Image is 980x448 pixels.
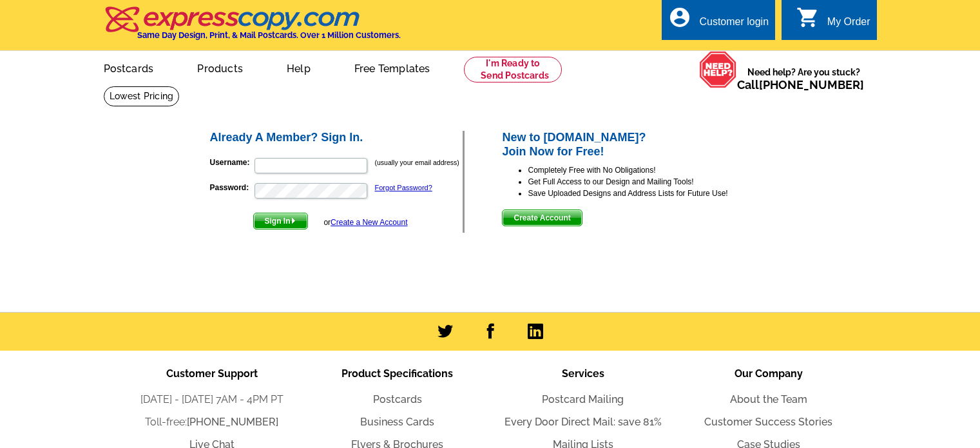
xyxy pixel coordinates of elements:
[759,78,864,92] a: [PHONE_NUMBER]
[210,182,253,193] label: Password:
[254,213,307,229] span: Sign In
[737,66,870,92] span: Need help? Are you stuck?
[503,210,581,226] span: Create Account
[796,14,870,30] a: shopping_cart My Order
[360,416,434,428] a: Business Cards
[528,164,772,176] li: Completely Free with No Obligations!
[83,52,175,83] a: Postcards
[375,159,459,166] small: (usually your email address)
[735,367,803,380] span: Our Company
[375,184,432,191] a: Forgot Password?
[827,16,870,34] div: My Order
[737,78,864,92] span: Call
[730,393,807,405] a: About the Team
[253,213,308,229] button: Sign In
[562,367,604,380] span: Services
[373,393,422,405] a: Postcards
[210,157,253,168] label: Username:
[177,52,264,83] a: Products
[528,176,772,188] li: Get Full Access to our Design and Mailing Tools!
[502,209,582,226] button: Create Account
[334,52,451,83] a: Free Templates
[668,6,691,29] i: account_circle
[704,416,832,428] a: Customer Success Stories
[668,14,769,30] a: account_circle Customer login
[119,392,305,407] li: [DATE] - [DATE] 7AM - 4PM PT
[796,6,820,29] i: shopping_cart
[341,367,453,380] span: Product Specifications
[323,217,407,228] div: or
[528,188,772,199] li: Save Uploaded Designs and Address Lists for Future Use!
[504,416,662,428] a: Every Door Direct Mail: save 81%
[166,367,258,380] span: Customer Support
[699,16,769,34] div: Customer login
[104,15,401,40] a: Same Day Design, Print, & Mail Postcards. Over 1 Million Customers.
[266,52,331,83] a: Help
[119,414,305,430] li: Toll-free:
[331,218,407,227] a: Create a New Account
[542,393,624,405] a: Postcard Mailing
[502,131,772,159] h2: New to [DOMAIN_NAME]? Join Now for Free!
[210,131,463,145] h2: Already A Member? Sign In.
[699,51,737,88] img: help
[187,416,278,428] a: [PHONE_NUMBER]
[137,30,401,40] h4: Same Day Design, Print, & Mail Postcards. Over 1 Million Customers.
[291,218,296,224] img: button-next-arrow-white.png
